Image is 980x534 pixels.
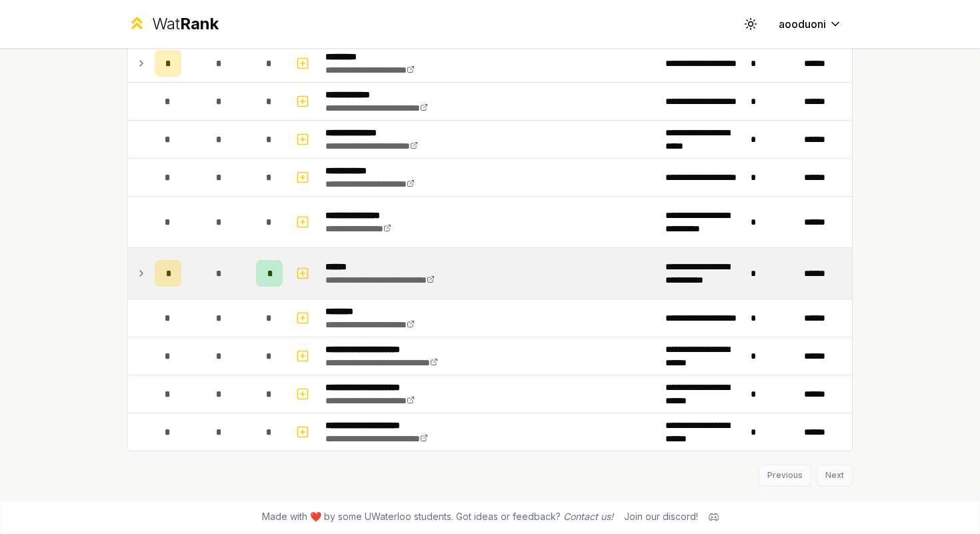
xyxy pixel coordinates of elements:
span: aooduoni [779,16,826,32]
span: Made with ❤️ by some UWaterloo students. Got ideas or feedback? [262,510,613,523]
a: WatRank [127,13,219,35]
button: aooduoni [768,12,853,36]
div: Join our discord! [624,510,698,523]
span: Rank [180,14,219,33]
a: Contact us! [563,511,613,522]
div: Wat [152,13,219,35]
